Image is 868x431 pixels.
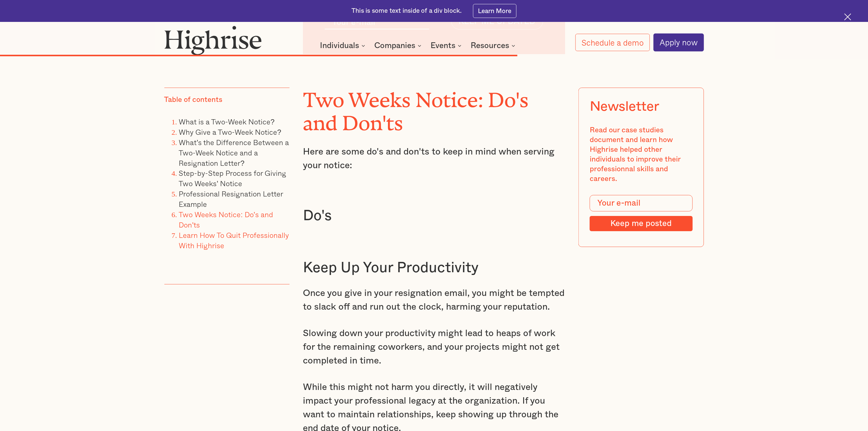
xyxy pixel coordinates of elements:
input: Keep me posted [590,216,693,231]
form: Modal Form [590,195,693,231]
a: Professional Resignation Letter Example [179,188,283,210]
a: Why Give a Two-Week Notice? [179,126,281,137]
a: What is a Two-Week Notice? [179,116,275,127]
div: Resources [471,42,517,49]
a: Learn More [473,4,516,18]
p: Slowing down your productivity might lead to heaps of work for the remaining coworkers, and your ... [303,327,565,368]
img: Highrise logo [164,26,262,55]
h3: Keep Up Your Productivity [303,259,565,277]
div: Individuals [320,42,359,49]
div: Events [431,42,463,49]
div: Companies [374,42,423,49]
a: Step-by-Step Process for Giving Two Weeks' Notice [179,167,286,189]
a: What's the Difference Between a Two-Week Notice and a Resignation Letter? [179,137,289,169]
a: Two Weeks Notice: Do's and Don'ts [179,209,273,230]
h2: Two Weeks Notice: Do's and Don'ts [303,83,565,130]
div: Newsletter [590,99,659,115]
h3: Do's [303,207,565,225]
div: Read our case studies document and learn how Highrise helped other individuals to improve their p... [590,126,693,184]
p: Here are some do's and don'ts to keep in mind when serving your notice: [303,145,565,172]
p: Once you give in your resignation email, you might be tempted to slack off and run out the clock,... [303,287,565,314]
a: Apply now [654,33,704,51]
a: Learn How To Quit Professionally With Highrise [179,229,289,251]
img: Cross icon [844,13,851,20]
div: Table of contents [164,95,223,105]
div: Companies [374,42,415,49]
div: Resources [471,42,509,49]
div: Events [431,42,455,49]
a: Schedule a demo [575,34,650,51]
input: Your e-mail [590,195,693,211]
div: This is some text inside of a div block. [352,7,462,16]
p: ‍ [164,251,290,261]
div: Individuals [320,42,367,49]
